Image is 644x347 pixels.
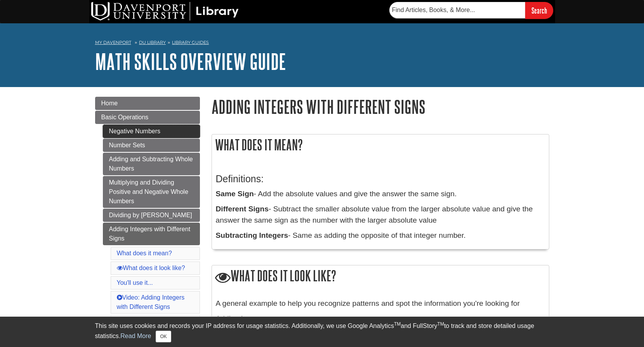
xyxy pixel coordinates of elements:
[216,231,288,239] b: Subtracting Integers
[103,176,200,208] a: Multiplying and Dividing Positive and Negative Whole Numbers
[216,188,545,200] p: - Add the absolute values and give the answer the same sign.
[95,37,549,50] nav: breadcrumb
[394,321,401,327] sup: TM
[139,40,166,45] a: DU Library
[216,205,269,213] b: Different Signs
[117,250,172,256] a: What does it mean?
[216,190,254,198] b: Same Sign
[120,333,151,339] a: Read More
[103,139,200,152] a: Number Sets
[212,97,549,117] h1: Adding Integers with Different Signs
[389,2,525,18] input: Find Articles, Books, & More...
[117,294,185,310] a: Video: Adding Integers with Different Signs
[389,2,553,19] form: Searches DU Library's articles, books, and more
[103,209,200,222] a: Dividing by [PERSON_NAME]
[212,265,549,288] h2: What does it look like?
[95,97,200,110] a: Home
[117,279,153,286] a: You'll use it...
[117,265,185,271] a: What does it look like?
[101,114,149,120] span: Basic Operations
[212,134,549,155] h2: What does it mean?
[95,39,131,46] a: My Davenport
[216,204,545,226] p: - Subtract the smaller absolute value from the larger absolute value and give the answer the same...
[216,298,545,309] p: A general example to help you recognize patterns and spot the information you're looking for
[101,100,118,106] span: Home
[91,2,239,21] img: DU Library
[172,40,209,45] a: Library Guides
[156,331,171,342] button: Close
[525,2,553,19] input: Search
[95,111,200,124] a: Basic Operations
[103,223,200,245] a: Adding Integers with Different Signs
[437,321,444,327] sup: TM
[216,173,545,185] h3: Definitions:
[95,321,549,342] div: This site uses cookies and records your IP address for usage statistics. Additionally, we use Goo...
[216,230,545,241] p: - Same as adding the opposite of that integer number.
[103,125,200,138] a: Negative Numbers
[95,49,286,73] a: Math Skills Overview Guide
[103,153,200,175] a: Adding and Subtracting Whole Numbers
